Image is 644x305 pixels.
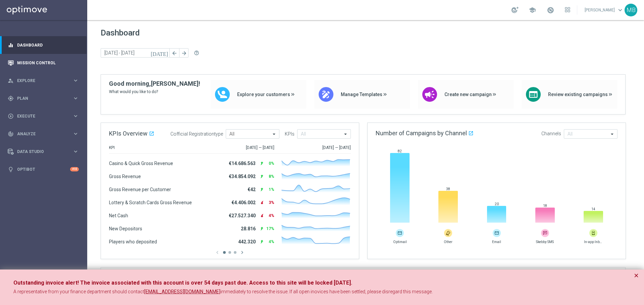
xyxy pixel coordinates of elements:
[634,272,639,280] button: Close
[8,54,79,72] div: Mission Control
[72,148,79,155] i: keyboard_arrow_right
[7,43,79,48] button: equalizer Dashboard
[7,167,79,172] button: lightbulb Optibot +10
[616,6,624,14] span: keyboard_arrow_down
[7,149,79,154] button: Data Studio keyboard_arrow_right
[7,96,79,101] button: gps_fixed Plan keyboard_arrow_right
[529,6,536,14] span: school
[8,149,72,155] div: Data Studio
[17,132,72,136] span: Analyze
[8,113,14,119] i: play_circle_outline
[8,95,14,101] i: gps_fixed
[70,167,79,171] div: +10
[72,131,79,137] i: keyboard_arrow_right
[8,160,79,178] div: Optibot
[8,131,72,137] div: Analyze
[144,289,220,295] a: [EMAIL_ADDRESS][DOMAIN_NAME]
[7,78,79,83] button: person_search Explore keyboard_arrow_right
[17,114,72,118] span: Execute
[17,36,79,54] a: Dashboard
[72,95,79,101] i: keyboard_arrow_right
[584,5,625,15] a: [PERSON_NAME]keyboard_arrow_down
[7,60,79,66] button: Mission Control
[17,79,72,83] span: Explore
[8,113,72,119] div: Execute
[17,160,70,178] a: Optibot
[17,96,72,100] span: Plan
[8,42,14,48] i: equalizer
[8,95,72,101] div: Plan
[8,78,72,84] div: Explore
[72,77,79,84] i: keyboard_arrow_right
[17,54,79,72] a: Mission Control
[8,36,79,54] div: Dashboard
[220,289,433,294] span: immediately to resolve the issue. If all open inovices have been settled, please disregard this m...
[625,4,637,16] div: MB
[13,280,352,286] strong: Outstanding invoice alert! The invoice associated with this account is over 54 days past due. Acc...
[17,150,72,154] span: Data Studio
[8,131,14,137] i: track_changes
[8,78,14,84] i: person_search
[13,289,144,294] span: A representative from your finance department should contact
[8,166,14,172] i: lightbulb
[7,131,79,137] button: track_changes Analyze keyboard_arrow_right
[72,113,79,119] i: keyboard_arrow_right
[7,113,79,119] button: play_circle_outline Execute keyboard_arrow_right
